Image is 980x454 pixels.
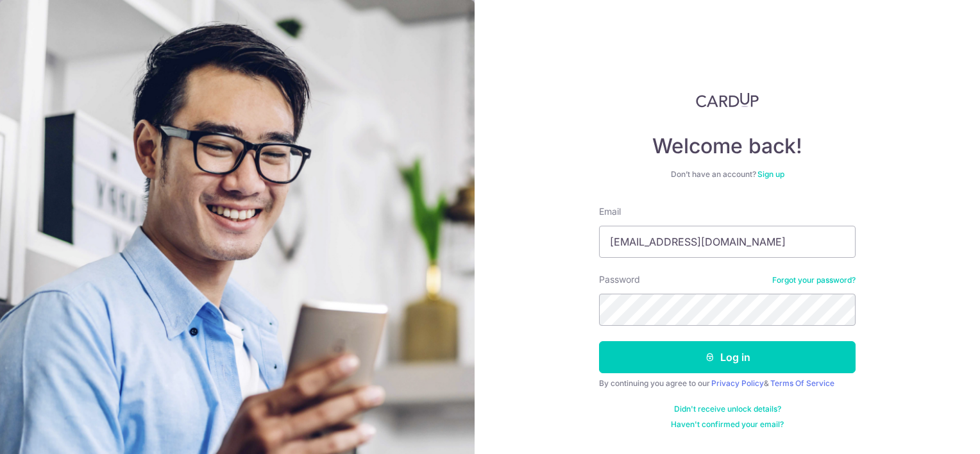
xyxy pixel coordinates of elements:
[711,378,764,388] a: Privacy Policy
[599,341,856,373] button: Log in
[696,92,759,108] img: CardUp Logo
[599,205,621,218] label: Email
[772,275,856,285] a: Forgot your password?
[599,169,856,180] div: Don’t have an account?
[599,273,640,286] label: Password
[671,419,784,430] a: Haven't confirmed your email?
[770,378,834,388] a: Terms Of Service
[674,404,781,414] a: Didn't receive unlock details?
[599,133,856,159] h4: Welcome back!
[757,169,784,179] a: Sign up
[599,226,856,258] input: Enter your Email
[599,378,856,389] div: By continuing you agree to our &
